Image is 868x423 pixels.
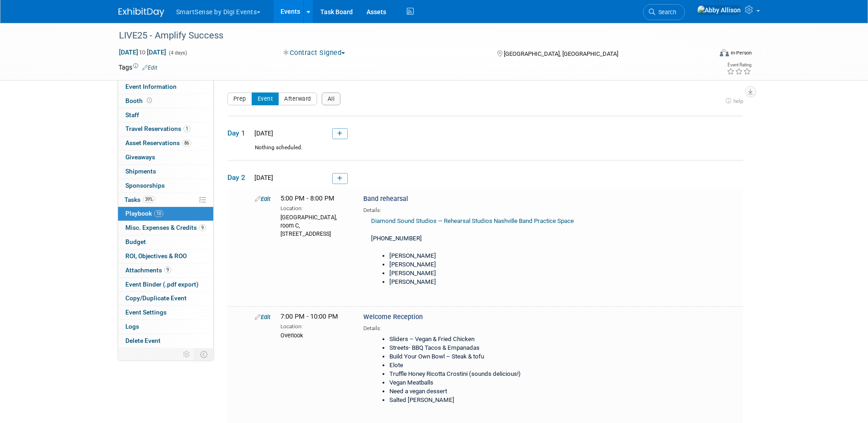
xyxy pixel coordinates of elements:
li: Sliders – Vegan & Fried Chicken [389,335,594,344]
span: Giveaways [125,153,155,161]
span: Staff [125,111,139,119]
span: 9 [199,224,206,231]
a: Event Binder (.pdf export) [118,278,213,292]
div: Overlook [280,331,350,340]
a: Sponsorships [118,179,213,193]
button: Prep [227,92,252,105]
li: Vegan Meatballs [389,379,594,387]
span: 10 [154,210,163,217]
img: ExhibitDay [119,8,164,17]
span: 7:00 PM - 10:00 PM [280,313,338,320]
a: Travel Reservations1 [118,122,213,136]
span: 9 [164,266,171,273]
a: Staff [118,108,213,122]
span: Sponsorships [125,182,165,189]
span: Event Information [125,83,177,90]
li: [PERSON_NAME] [389,278,594,287]
span: Booth not reserved yet [145,97,154,104]
a: Edit [255,195,270,202]
div: Location: [280,203,350,212]
img: Abby Allison [697,5,741,15]
span: [DATE] [DATE] [119,48,167,56]
span: Event Binder (.pdf export) [125,281,199,288]
a: Edit [255,314,270,320]
a: Diamond Sound Studios — Rehearsal Studios Nashville Band Practice Space [371,217,574,224]
li: Elote [389,361,594,370]
a: Budget [118,235,213,249]
li: Salted [PERSON_NAME] [389,396,594,405]
a: Copy/Duplicate Event [118,292,213,305]
button: Contract Signed [280,48,349,58]
td: Toggle Event Tabs [194,348,213,360]
div: Nothing scheduled. [227,144,743,160]
li: Need a vegan dessert [389,387,594,396]
span: Band rehearsal [363,195,408,203]
a: Playbook10 [118,207,213,221]
li: [PERSON_NAME] [389,260,594,269]
td: Tags [119,63,157,72]
div: [PHONE_NUMBER] [363,214,598,295]
span: Delete Event [125,337,161,344]
div: Event Rating [727,63,751,67]
span: Playbook [125,210,163,217]
img: Format-Inperson.png [720,49,729,56]
span: 1 [183,125,190,132]
a: Search [643,4,685,20]
a: ROI, Objectives & ROO [118,249,213,263]
a: Edit [142,65,157,71]
span: (4 days) [168,50,187,56]
li: Build Your Own Bowl – Steak & tofu [389,352,594,361]
span: Day 1 [227,128,250,138]
button: Event [252,92,279,105]
span: [DATE] [252,130,273,137]
a: Tasks39% [118,193,213,207]
a: Delete Event [118,334,213,348]
li: Streets- BBQ Tacos & Empanadas [389,344,594,352]
td: Personalize Event Tab Strip [179,348,195,360]
a: Attachments9 [118,264,213,277]
button: Afterward [278,92,317,105]
a: Event Information [118,80,213,94]
a: Booth [118,94,213,108]
a: Misc. Expenses & Credits9 [118,221,213,235]
span: [DATE] [252,174,273,181]
li: Truffle Honey Ricotta Crostini (sounds delicious!) [389,370,594,379]
span: 39% [143,196,155,203]
div: [GEOGRAPHIC_DATA], room C, [STREET_ADDRESS] [280,212,350,238]
div: Details: [363,322,598,332]
span: Misc. Expenses & Credits [125,224,206,231]
span: Attachments [125,266,171,274]
span: Day 2 [227,173,250,183]
span: Tasks [124,196,155,203]
li: [PERSON_NAME] [389,269,594,278]
button: All [322,92,341,105]
a: Giveaways [118,151,213,164]
span: Welcome Reception [363,313,423,321]
span: Asset Reservations [125,139,191,146]
span: Booth [125,97,154,104]
li: [PERSON_NAME] [389,252,594,260]
a: Shipments [118,165,213,179]
span: help [733,98,743,104]
span: Search [655,9,676,16]
a: Event Settings [118,306,213,320]
span: ROI, Objectives & ROO [125,252,187,260]
span: 86 [182,140,191,146]
span: [GEOGRAPHIC_DATA], [GEOGRAPHIC_DATA] [504,50,618,57]
span: Shipments [125,168,156,175]
div: LIVE25 - Amplify Success [116,27,698,44]
span: 5:00 PM - 8:00 PM [280,195,334,202]
div: Location: [280,321,350,331]
span: Copy/Duplicate Event [125,294,187,302]
span: Logs [125,323,139,330]
div: Event Format [658,48,752,61]
span: Travel Reservations [125,125,190,132]
div: Details: [363,204,598,214]
span: to [138,49,147,56]
span: Budget [125,238,146,245]
div: In-Person [730,49,752,56]
a: Asset Reservations86 [118,136,213,150]
a: Logs [118,320,213,334]
span: Event Settings [125,309,167,316]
